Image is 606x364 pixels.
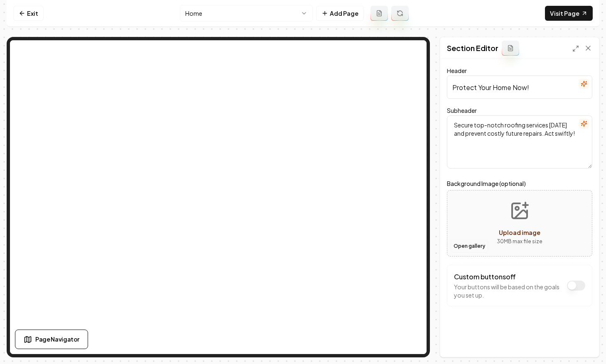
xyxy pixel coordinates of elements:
span: Upload image [499,229,540,236]
button: Regenerate page [391,6,409,21]
button: Page Navigator [15,330,88,349]
input: Header [447,76,592,99]
button: Open gallery [451,239,488,253]
p: 30 MB max file size [497,237,542,246]
label: Background Image (optional) [447,178,592,188]
button: Add Page [316,6,364,21]
label: Custom buttons off [454,272,516,281]
button: Upload image [490,194,549,252]
label: Header [447,67,467,74]
a: Visit Page [545,6,593,21]
h2: Section Editor [447,42,498,54]
a: Exit [13,6,44,21]
button: Add admin section prompt [502,41,519,56]
label: Subheader [447,107,477,114]
button: Add admin page prompt [370,6,388,21]
p: Your buttons will be based on the goals you set up. [454,283,563,299]
span: Page Navigator [35,335,79,344]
